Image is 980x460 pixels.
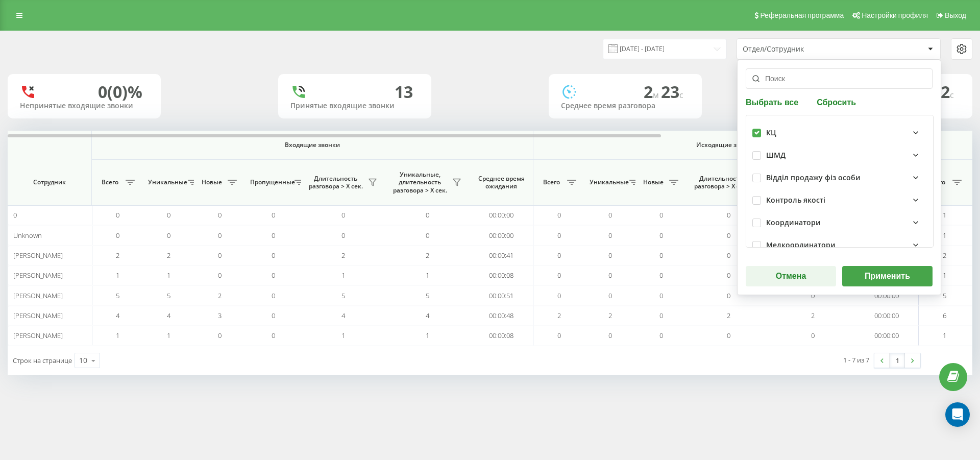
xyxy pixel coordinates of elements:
span: 0 [557,210,561,220]
button: Сбросить [814,97,859,107]
div: ШМД [766,151,786,160]
span: 2 [727,311,730,320]
span: 0 [272,331,275,340]
span: 0 [727,251,730,260]
span: 1 [116,271,119,280]
td: 00:00:00 [855,285,919,305]
td: 00:00:51 [470,285,533,305]
span: Уникальные, длительность разговора > Х сек. [390,171,449,195]
span: 0 [167,231,170,240]
div: Медкоординатори [766,241,836,250]
span: 0 [272,311,275,320]
button: Выбрать все [746,97,801,107]
td: 00:00:41 [470,246,533,265]
span: 0 [272,251,275,260]
span: 0 [608,331,612,340]
span: c [950,89,954,101]
span: [PERSON_NAME] [13,291,63,300]
span: 0 [727,271,730,280]
span: 0 [727,291,730,300]
span: Пропущенные [250,178,291,186]
span: 0 [218,231,222,240]
span: Unknown [13,231,42,240]
span: Длительность разговора > Х сек. [306,175,365,190]
span: 0 [218,210,222,220]
div: 1 - 7 из 7 [843,355,869,365]
span: Входящие звонки [118,141,506,149]
span: 1 [426,331,429,340]
span: 4 [167,311,170,320]
span: 0 [218,271,222,280]
span: 2 [811,311,815,320]
span: 2 [341,251,345,260]
span: 0 [218,331,222,340]
span: 0 [608,291,612,300]
span: Реферальная программа [760,11,844,19]
span: Всего [538,178,564,186]
span: 2 [608,311,612,320]
span: 0 [272,291,275,300]
span: 42 [932,81,954,103]
td: 00:00:48 [470,306,533,326]
span: Длительность разговора > Х сек. [692,175,750,190]
span: 0 [557,231,561,240]
td: 00:00:00 [470,225,533,245]
div: 10 [79,355,87,366]
span: 0 [13,210,17,220]
span: 6 [943,311,946,320]
span: 2 [557,311,561,320]
button: Отмена [746,266,836,286]
span: 0 [557,271,561,280]
span: Всего [97,178,122,186]
td: 00:00:00 [855,306,919,326]
span: 0 [608,231,612,240]
span: 0 [659,251,663,260]
div: Среднее время разговора [561,102,690,110]
span: 5 [116,291,119,300]
div: Контроль якості [766,196,825,205]
div: 0 (0)% [98,82,142,102]
div: Отдел/Сотрудник [743,45,865,54]
span: 1 [167,331,170,340]
span: Исходящие звонки [557,141,895,149]
span: 5 [341,291,345,300]
div: Координатори [766,219,821,227]
span: Среднее время ожидания [477,175,525,190]
span: 0 [608,210,612,220]
span: 0 [727,331,730,340]
div: КЦ [766,129,776,137]
span: 2 [116,251,119,260]
span: 5 [426,291,429,300]
span: 0 [272,271,275,280]
span: 1 [341,271,345,280]
span: Новые [199,178,225,186]
span: Строк на странице [13,356,72,365]
span: Уникальные [590,178,626,186]
span: Выход [945,11,966,19]
div: Відділ продажу фіз особи [766,174,861,182]
span: 5 [167,291,170,300]
input: Поиск [746,68,933,89]
span: 0 [659,331,663,340]
span: 2 [943,251,946,260]
span: Уникальные [148,178,185,186]
div: Принятые входящие звонки [290,102,419,110]
span: Сотрудник [16,178,83,186]
td: 00:00:08 [470,326,533,346]
span: 4 [426,311,429,320]
span: 0 [659,271,663,280]
span: c [679,89,683,101]
span: м [653,89,661,101]
span: 1 [943,331,946,340]
span: [PERSON_NAME] [13,331,63,340]
span: 4 [341,311,345,320]
span: 2 [644,81,661,103]
span: 1 [116,331,119,340]
td: 00:00:08 [470,265,533,285]
span: 23 [661,81,683,103]
span: 4 [116,311,119,320]
span: 0 [557,331,561,340]
span: 0 [727,210,730,220]
span: 0 [608,251,612,260]
span: [PERSON_NAME] [13,271,63,280]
